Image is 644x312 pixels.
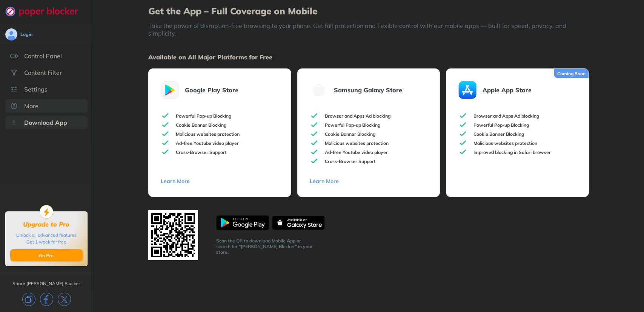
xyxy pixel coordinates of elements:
img: check-green.svg [310,138,319,147]
img: check-green.svg [161,111,170,120]
img: social.svg [10,69,18,76]
p: Powerful Pop-up Blocking [473,122,529,128]
img: download-app-selected.svg [10,119,18,126]
div: Login [20,31,32,37]
img: check-green.svg [458,138,467,147]
h1: Available on All Major Platforms for Free [148,52,589,62]
img: avatar.svg [5,28,17,40]
a: Learn More [310,178,428,185]
img: logo-webpage.svg [5,6,86,17]
img: settings.svg [10,85,18,93]
p: Malicious websites protection [473,140,537,146]
img: features.svg [10,52,18,60]
p: Ad-free Youtube video player [325,149,388,155]
button: Go Pro [10,249,83,261]
h1: Get the App – Full Coverage on Mobile [148,6,589,16]
p: Cookie Banner Blocking [473,131,524,137]
p: Samsung Galaxy Store [334,86,402,94]
div: Content Filter [24,69,62,76]
p: Take the power of disruption-free browsing to your phone. Get full protection and flexible contro... [148,22,589,37]
img: check-green.svg [310,111,319,120]
p: Google Play Store [185,86,238,94]
p: Ad-free Youtube video player [176,140,239,146]
div: Download App [24,119,67,126]
div: Control Panel [24,52,62,60]
img: android-store-badge.svg [216,215,269,230]
p: Malicious websites protection [325,140,389,146]
p: Malicious websites protection [176,131,240,137]
img: facebook.svg [40,293,53,306]
img: check-green.svg [161,120,170,129]
p: Cookie Banner Blocking [176,122,226,128]
img: check-green.svg [458,120,467,129]
div: Get 1 week for free [26,239,66,245]
img: check-green.svg [310,157,319,166]
p: Cookie Banner Blocking [325,131,375,137]
div: Share [PERSON_NAME] Blocker [12,281,80,287]
div: Unlock all advanced features [16,232,77,239]
p: Scan the QR to download Mobile App or search for "[PERSON_NAME] Blocker" in your store. [216,238,314,255]
div: Settings [24,85,48,93]
p: Powerful Pop-up Blocking [176,113,231,119]
img: apple-store.svg [458,81,476,99]
img: android-store.svg [161,81,179,99]
img: check-green.svg [310,129,319,138]
img: x.svg [58,293,71,306]
div: More [24,102,38,110]
p: Powerful Pop-up Blocking [325,122,380,128]
img: check-green.svg [161,138,170,147]
img: copy.svg [22,293,35,306]
p: Cross-Browser Support [176,149,227,155]
img: about.svg [10,102,18,110]
div: Upgrade to Pro [23,221,70,228]
a: Learn More [161,178,279,185]
img: check-green.svg [458,129,467,138]
img: check-green.svg [310,147,319,157]
img: check-green.svg [161,129,170,138]
div: Coming Soon [554,69,589,78]
img: check-green.svg [458,147,467,157]
p: Browser and Apps Ad blocking [473,113,539,119]
p: Improved blocking in Safari browser [473,149,551,155]
img: galaxy-store-badge.svg [272,215,325,230]
img: upgrade-to-pro.svg [40,205,53,219]
img: check-green.svg [161,147,170,157]
p: Apple App Store [483,86,532,94]
p: Browser and Apps Ad blocking [325,113,390,119]
p: Cross-Browser Support [325,158,376,164]
img: galaxy-store.svg [310,81,328,99]
img: check-green.svg [458,111,467,120]
img: QR Code [148,210,198,260]
img: check-green.svg [310,120,319,129]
